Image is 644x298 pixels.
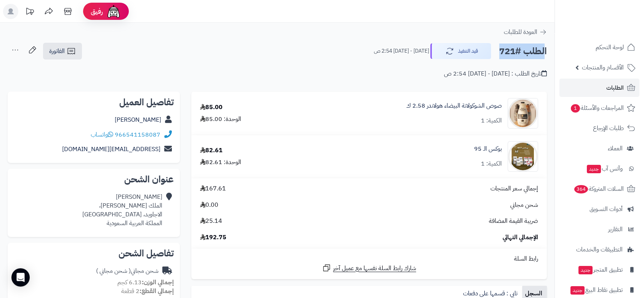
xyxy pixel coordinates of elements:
a: شارك رابط السلة نفسها مع عميل آخر [322,263,416,273]
a: وآتس آبجديد [559,159,639,178]
span: تطبيق المتجر [578,264,623,275]
span: الإجمالي النهائي [503,233,538,242]
a: المراجعات والأسئلة1 [559,99,639,117]
a: طلبات الإرجاع [559,119,639,137]
span: وآتس آب [586,163,623,174]
span: الأقسام والمنتجات [582,62,624,73]
a: تحديثات المنصة [20,4,39,21]
span: تطبيق نقاط البيع [570,285,623,295]
h2: الطلب #721 [499,43,547,59]
h2: تفاصيل الشحن [14,249,174,258]
span: العملاء [608,143,623,154]
a: تطبيق المتجرجديد [559,261,639,279]
small: 6.13 كجم [117,278,174,287]
small: [DATE] - [DATE] 2:54 ص [374,47,429,55]
span: 364 [574,185,588,194]
a: الفاتورة [43,43,82,60]
span: التطبيقات والخدمات [576,244,623,255]
strong: إجمالي القطع: [139,287,174,296]
span: أدوات التسويق [590,204,623,214]
span: شحن مجاني [510,201,538,209]
a: الطلبات [559,79,639,97]
a: السلات المتروكة364 [559,180,639,198]
span: طلبات الإرجاع [593,123,624,134]
a: بوكس الـ 95 [474,145,502,153]
div: رابط السلة [194,255,544,263]
div: الكمية: 1 [481,159,502,168]
span: ضريبة القيمة المضافة [489,217,538,226]
a: [EMAIL_ADDRESS][DOMAIN_NAME] [62,145,160,154]
span: لوحة التحكم [596,42,624,53]
div: شحن مجاني [96,267,159,275]
img: 1758354822-%D8%A8%D9%88%D9%83%D8%B3%20%D8%A7%D9%84%D9%80%2095-90x90.jpg [508,141,538,172]
div: 85.00 [200,103,223,112]
span: جديد [578,266,593,274]
span: 25.14 [200,217,222,226]
a: التطبيقات والخدمات [559,240,639,259]
span: ( شحن مجاني ) [96,266,131,275]
a: العملاء [559,139,639,158]
small: 2 قطعة [121,287,174,296]
span: 167.61 [200,184,226,193]
a: العودة للطلبات [504,27,547,37]
span: الطلبات [606,82,624,93]
span: الفاتورة [49,47,65,56]
div: [PERSON_NAME] الملك [PERSON_NAME]، الاجاويد، [GEOGRAPHIC_DATA] المملكة العربية السعودية [82,193,162,227]
div: الكمية: 1 [481,116,502,125]
a: [PERSON_NAME] [115,115,161,124]
div: الوحدة: 82.61 [200,158,241,167]
button: قيد التنفيذ [430,43,491,59]
span: 192.75 [200,233,226,242]
div: 82.61 [200,146,223,155]
span: 0.00 [200,201,218,209]
span: التقارير [608,224,623,235]
h2: تفاصيل العميل [14,98,174,107]
img: ai-face.png [106,4,121,19]
span: شارك رابط السلة نفسها مع عميل آخر [333,264,416,273]
span: رفيق [91,7,103,16]
h2: عنوان الشحن [14,175,174,184]
a: واتساب [91,130,113,139]
span: إجمالي سعر المنتجات [490,184,538,193]
span: المراجعات والأسئلة [570,103,624,113]
img: 1677151493-%D8%B5%D9%88%D8%B5-%D8%A7%D9%84%D8%B4%D9%88%D9%83%D9%88%D9%84%D8%A7%D8%AA%D8%A9-%D8%A7... [508,98,538,129]
div: الوحدة: 85.00 [200,115,241,124]
a: التقارير [559,220,639,238]
span: 1 [571,104,580,113]
img: logo-2.png [592,17,637,33]
div: Open Intercom Messenger [11,268,30,287]
a: صوص الشوكولاتة البيضاء هولاندر 2.58 ك [406,101,502,110]
span: السلات المتروكة [574,184,624,194]
span: جديد [587,165,601,173]
a: أدوات التسويق [559,200,639,218]
a: 966541158087 [115,130,160,139]
div: تاريخ الطلب : [DATE] - [DATE] 2:54 ص [444,69,547,78]
a: لوحة التحكم [559,38,639,56]
span: جديد [570,286,585,295]
strong: إجمالي الوزن: [142,278,174,287]
span: العودة للطلبات [504,27,537,37]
